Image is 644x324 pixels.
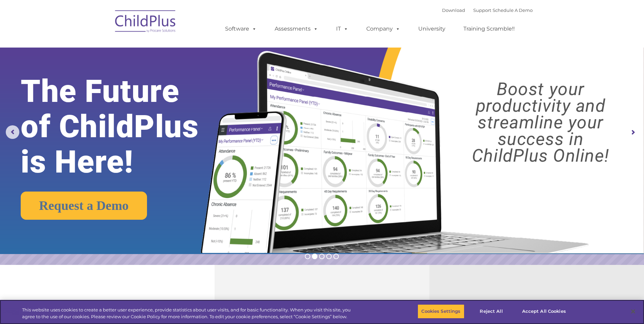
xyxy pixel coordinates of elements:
[457,22,521,36] a: Training Scramble!!
[21,74,226,180] rs-layer: The Future of ChildPlus is Here!
[21,192,147,220] a: Request a Demo
[418,304,464,319] button: Cookies Settings
[94,45,115,50] span: Last name
[470,304,513,319] button: Reject All
[445,81,636,164] rs-layer: Boost your productivity and streamline your success in ChildPlus Online!
[442,7,465,13] a: Download
[22,307,354,320] div: This website uses cookies to create a better user experience, provide statistics about user visit...
[411,22,452,36] a: University
[626,304,641,319] button: Close
[518,304,570,319] button: Accept All Cookies
[112,5,180,39] img: ChildPlus by Procare Solutions
[94,73,123,78] span: Phone number
[360,22,407,36] a: Company
[268,22,325,36] a: Assessments
[473,7,491,13] a: Support
[329,22,355,36] a: IT
[218,22,263,36] a: Software
[442,7,533,13] font: |
[493,7,533,13] a: Schedule A Demo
